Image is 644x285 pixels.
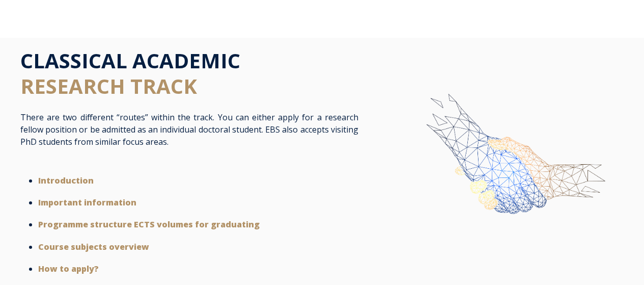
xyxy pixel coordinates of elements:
[38,263,99,274] a: How to apply?
[20,48,358,99] h1: CLASSICAL ACADEMIC
[392,79,624,258] img: img-ebs-hand
[20,112,358,147] span: There are two different “routes” within the track. You can either apply for a research fellow pos...
[38,197,136,208] a: Important information
[38,175,94,186] a: Introduction
[38,219,260,230] a: Programme structure ECTS volumes for graduating
[20,72,197,100] span: RESEARCH TRACK
[38,241,149,252] a: Course subjects overview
